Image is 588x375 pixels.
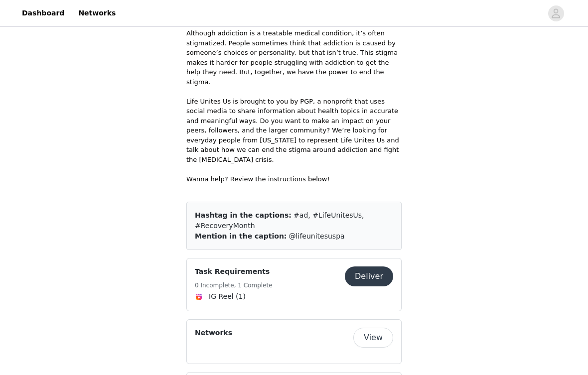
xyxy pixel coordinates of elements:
[72,2,122,24] a: Networks
[209,291,246,302] span: IG Reel (1)
[353,328,393,348] button: View
[186,97,402,165] p: Life Unites Us is brought to you by PGP, a nonprofit that uses social media to share information ...
[16,2,70,24] a: Dashboard
[195,232,287,240] span: Mention in the caption:
[186,319,402,364] div: Networks
[186,258,402,311] div: Task Requirements
[195,293,203,301] img: Instagram Reels Icon
[195,266,273,277] h4: Task Requirements
[195,211,364,230] span: #ad, #LifeUnitesUs, #RecoveryMonth
[345,266,393,286] button: Deliver
[289,232,345,240] span: @lifeunitesuspa
[551,5,561,21] div: avatar
[186,28,402,87] p: Although addiction is a treatable medical condition, it’s often stigmatized. People sometimes thi...
[195,211,292,219] span: Hashtag in the captions:
[195,281,273,290] h5: 0 Incomplete, 1 Complete
[186,174,402,184] p: Wanna help? Review the instructions below!
[195,328,232,338] h4: Networks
